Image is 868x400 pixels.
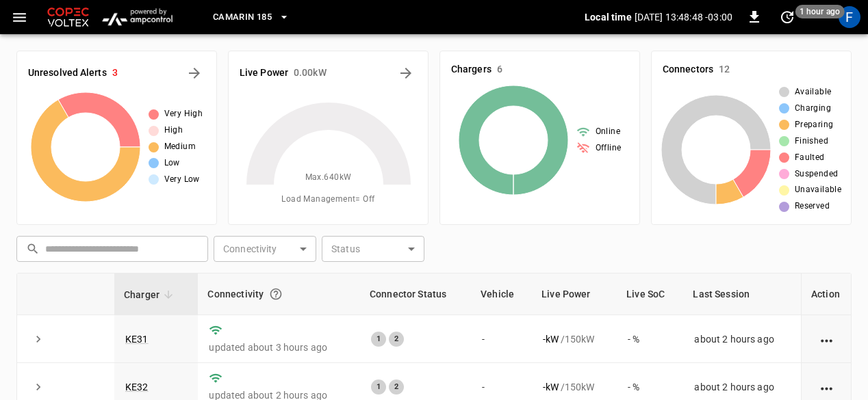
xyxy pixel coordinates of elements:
th: Connector Status [360,274,471,315]
div: 1 [371,379,386,395]
button: Energy Overview [395,62,417,84]
td: - % [617,315,683,363]
th: Live Power [532,274,617,315]
p: Local time [585,10,632,24]
span: Low [164,157,180,170]
img: Customer Logo [44,4,92,30]
td: - [471,315,532,363]
h6: Live Power [240,66,288,81]
h6: Connectors [663,62,713,77]
span: Offline [596,142,622,155]
span: Available [795,85,832,99]
h6: 12 [719,62,730,77]
p: updated about 3 hours ago [209,341,348,354]
h6: Chargers [451,62,492,77]
h6: 0.00 kW [294,66,327,81]
div: / 150 kW [543,332,606,346]
a: KE32 [125,382,149,392]
span: Load Management = Off [281,193,374,206]
p: - kW [543,332,559,346]
span: 1 hour ago [795,5,845,18]
img: ampcontrol.io logo [97,4,177,30]
span: Medium [164,140,196,154]
button: Connection between the charger and our software. [264,282,288,306]
div: / 150 kW [543,380,606,394]
span: Very High [164,107,203,121]
h6: Unresolved Alerts [28,66,107,81]
th: Action [801,274,851,315]
span: Preparing [795,118,834,132]
span: Finished [795,135,828,148]
div: profile-icon [839,6,860,28]
div: 2 [389,332,404,347]
span: High [164,124,183,137]
div: Connectivity [207,282,350,306]
th: Last Session [683,274,801,315]
span: Camarin 185 [213,10,272,25]
div: 2 [389,379,404,395]
button: expand row [28,377,49,397]
span: Unavailable [795,183,841,197]
span: Max. 640 kW [305,171,352,185]
p: - kW [543,380,559,394]
span: Charging [795,102,831,116]
span: Faulted [795,151,825,165]
div: 1 [371,332,386,347]
div: action cell options [818,380,835,394]
p: [DATE] 13:48:48 -03:00 [635,10,732,24]
h6: 6 [497,62,502,77]
button: set refresh interval [776,6,798,28]
td: about 2 hours ago [683,315,801,363]
span: Reserved [795,200,830,213]
button: All Alerts [183,62,205,84]
span: Charger [124,286,177,303]
span: Online [596,125,620,139]
button: expand row [28,329,49,349]
a: KE31 [125,334,149,345]
span: Very Low [164,173,200,187]
h6: 3 [112,66,118,81]
th: Vehicle [471,274,532,315]
div: action cell options [818,332,835,346]
button: Camarin 185 [207,4,295,31]
th: Live SoC [617,274,683,315]
span: Suspended [795,168,839,181]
